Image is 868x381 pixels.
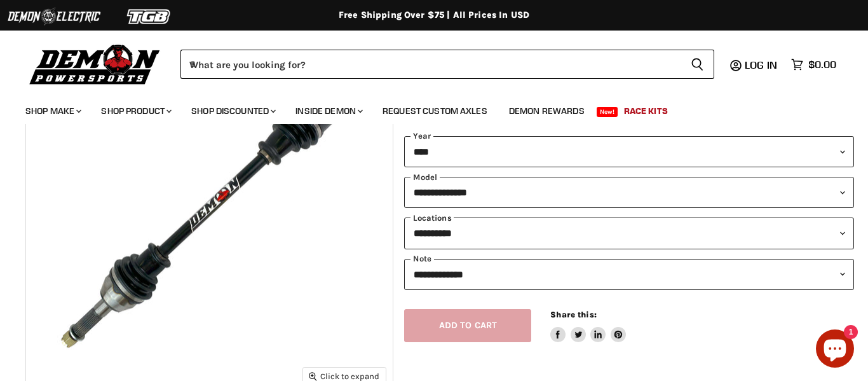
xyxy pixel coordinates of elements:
[92,98,179,124] a: Shop Product
[404,218,853,249] select: keys
[404,259,853,290] select: keys
[16,93,833,124] ul: Main menu
[550,310,596,319] span: Share this:
[404,136,853,167] select: year
[812,329,858,371] inbox-online-store-chat: Shopify online store chat
[16,98,89,124] a: Shop Make
[550,309,626,343] aside: Share this:
[745,59,777,71] span: Log in
[180,50,714,79] form: Product
[373,98,497,124] a: Request Custom Axles
[182,98,283,124] a: Shop Discounted
[6,4,102,29] img: Demon Electric Logo 2
[25,41,165,87] img: Demon Powersports
[286,98,370,124] a: Inside Demon
[681,50,714,79] button: Search
[404,177,853,208] select: modal-name
[614,98,677,124] a: Race Kits
[785,55,843,74] a: $0.00
[309,371,379,381] span: Click to expand
[180,50,681,79] input: When autocomplete results are available use up and down arrows to review and enter to select
[808,59,836,71] span: $0.00
[102,4,197,29] img: TGB Logo 2
[739,59,785,71] a: Log in
[499,98,594,124] a: Demon Rewards
[597,107,618,117] span: New!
